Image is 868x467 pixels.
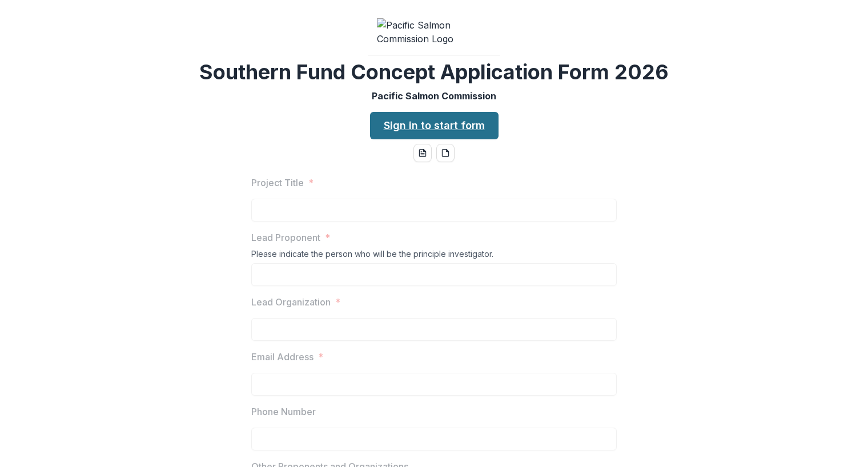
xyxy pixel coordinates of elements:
p: Phone Number [251,405,316,418]
p: Lead Proponent [251,231,320,244]
p: Project Title [251,176,304,190]
button: pdf-download [436,144,455,162]
img: Pacific Salmon Commission Logo [377,18,491,46]
p: Pacific Salmon Commission [372,89,496,103]
h2: Southern Fund Concept Application Form 2026 [199,60,669,84]
p: Lead Organization [251,295,331,309]
p: Email Address [251,350,314,364]
button: word-download [413,144,432,162]
div: Please indicate the person who will be the principle investigator. [251,249,617,263]
a: Sign in to start form [370,112,499,139]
